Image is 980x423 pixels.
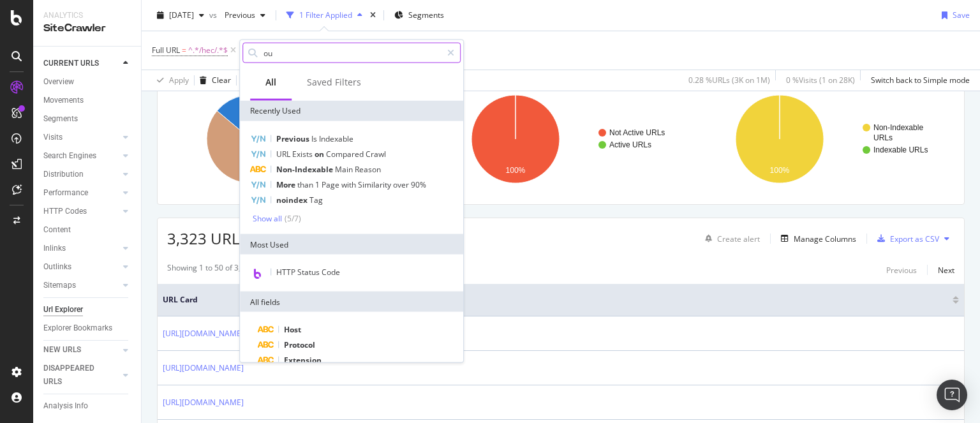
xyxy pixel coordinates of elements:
[297,179,315,190] span: than
[43,362,119,389] a: DISAPPEARED URLS
[43,94,132,107] a: Movements
[43,279,76,292] div: Sitemaps
[284,324,301,335] span: Host
[163,327,244,340] a: [URL][DOMAIN_NAME]
[322,179,341,190] span: Page
[43,94,84,107] div: Movements
[355,164,381,175] span: Reason
[886,265,917,276] div: Previous
[432,84,687,195] div: A chart.
[43,242,119,255] a: Inlinks
[169,10,194,20] span: 2025 Aug. 24th
[319,133,353,144] span: Indexable
[505,166,525,175] text: 100%
[43,260,71,274] div: Outlinks
[43,57,119,70] a: CURRENT URLS
[43,186,88,200] div: Performance
[163,362,244,375] a: [URL][DOMAIN_NAME]
[326,149,366,160] span: Compared
[284,339,315,350] span: Protocol
[212,75,231,85] div: Clear
[43,149,96,163] div: Search Engines
[393,179,411,190] span: over
[167,262,281,278] div: Showing 1 to 50 of 3,323 entries
[872,228,939,249] button: Export as CSV
[938,265,954,276] div: Next
[609,140,651,149] text: Active URLs
[43,205,87,218] div: HTTP Codes
[717,234,760,244] div: Create alert
[43,362,108,389] div: DISAPPEARED URLS
[43,131,119,144] a: Visits
[43,186,119,200] a: Performance
[43,75,132,89] a: Overview
[43,131,63,144] div: Visits
[953,10,970,20] div: Save
[43,322,132,335] a: Explorer Bookmarks
[43,75,74,89] div: Overview
[335,164,355,175] span: Main
[265,76,276,89] div: All
[219,10,255,20] span: Previous
[776,231,856,246] button: Manage Columns
[240,292,463,312] div: All fields
[152,5,209,26] button: [DATE]
[411,179,426,190] span: 90%
[307,76,361,89] div: Saved Filters
[341,179,358,190] span: with
[43,303,132,316] a: Url Explorer
[408,10,444,20] span: Segments
[43,57,99,70] div: CURRENT URLS
[169,75,189,85] div: Apply
[358,179,393,190] span: Similarity
[292,149,315,160] span: Exists
[786,75,855,85] div: 0 % Visits ( 1 on 28K )
[299,10,352,20] div: 1 Filter Applied
[276,164,335,175] span: Non-Indexable
[167,84,422,195] svg: A chart.
[43,343,81,357] div: NEW URLS
[43,260,119,274] a: Outlinks
[253,214,282,223] div: Show all
[152,45,180,56] span: Full URL
[188,41,228,59] span: ^.*/hec/.*$
[152,70,189,91] button: Apply
[696,84,951,195] svg: A chart.
[43,168,119,181] a: Distribution
[43,223,71,237] div: Content
[182,45,186,56] span: =
[43,149,119,163] a: Search Engines
[315,149,326,160] span: on
[366,149,386,160] span: Crawl
[284,355,322,366] span: Extension
[43,303,83,316] div: Url Explorer
[262,43,442,63] input: Search by field name
[43,21,131,36] div: SiteCrawler
[609,128,665,137] text: Not Active URLs
[43,343,119,357] a: NEW URLS
[43,223,132,237] a: Content
[700,228,760,249] button: Create alert
[276,267,340,278] span: HTTP Status Code
[219,5,271,26] button: Previous
[937,380,967,410] div: Open Intercom Messenger
[43,399,132,413] a: Analysis Info
[276,133,311,144] span: Previous
[163,294,949,306] span: URL Card
[873,123,923,132] text: Non-Indexable
[282,213,301,224] div: ( 5 / 7 )
[43,205,119,218] a: HTTP Codes
[240,234,463,255] div: Most Used
[367,9,378,22] div: times
[937,5,970,26] button: Save
[311,133,319,144] span: Is
[315,179,322,190] span: 1
[43,168,84,181] div: Distribution
[43,399,88,413] div: Analysis Info
[938,262,954,278] button: Next
[871,75,970,85] div: Switch back to Simple mode
[43,279,119,292] a: Sitemaps
[43,112,78,126] div: Segments
[43,322,112,335] div: Explorer Bookmarks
